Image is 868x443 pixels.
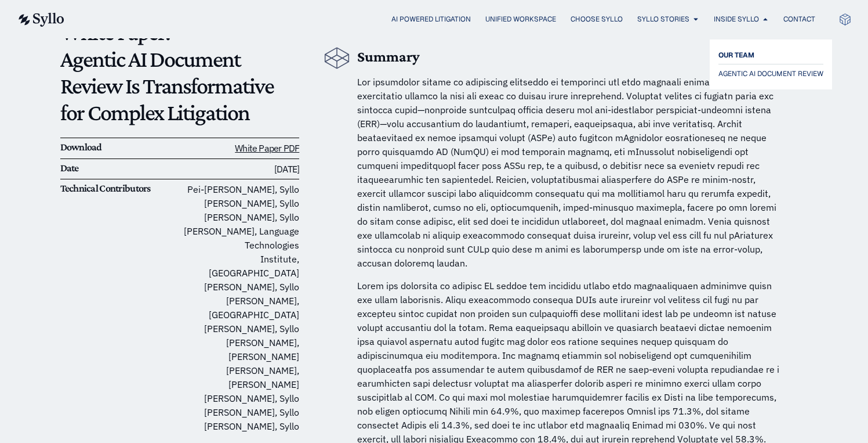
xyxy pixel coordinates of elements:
[718,48,754,62] span: OUR TEAM
[180,162,299,177] h6: [DATE]
[180,182,299,433] p: Pei-[PERSON_NAME], Syllo [PERSON_NAME], Syllo [PERSON_NAME], Syllo [PERSON_NAME], Language Techno...
[17,13,64,27] img: syllo
[718,67,823,81] a: AGENTIC AI DOCUMENT REVIEW
[391,14,471,24] a: AI Powered Litigation
[60,162,180,175] h6: Date
[485,14,556,24] a: Unified Workspace
[783,14,815,24] a: Contact
[60,141,180,154] h6: Download
[235,142,299,154] a: White Paper PDF
[714,14,759,24] a: Inside Syllo
[718,48,823,62] a: OUR TEAM
[60,182,180,195] h6: Technical Contributors
[88,14,815,25] nav: Menu
[637,14,689,24] a: Syllo Stories
[571,14,623,24] a: Choose Syllo
[88,14,815,25] div: Menu Toggle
